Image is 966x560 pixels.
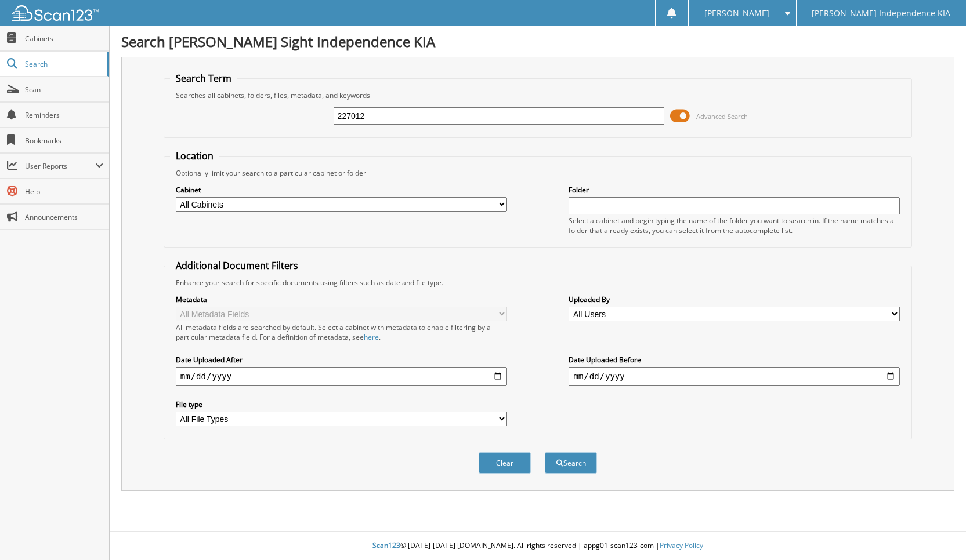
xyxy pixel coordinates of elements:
[812,10,950,17] span: [PERSON_NAME] Independence KIA
[25,34,103,43] span: Cabinets
[25,212,103,222] span: Announcements
[12,5,99,21] img: scan123-logo-white.svg
[170,72,237,85] legend: Search Term
[569,367,900,386] input: end
[569,355,900,365] label: Date Uploaded Before
[704,10,769,17] span: [PERSON_NAME]
[908,504,966,560] iframe: Chat Widget
[479,452,531,474] button: Clear
[176,322,507,342] div: All metadata fields are searched by default. Select a cabinet with metadata to enable filtering b...
[121,32,954,51] h1: Search [PERSON_NAME] Sight Independence KIA
[25,85,103,94] span: Scan
[170,278,906,288] div: Enhance your search for specific documents using filters such as date and file type.
[25,136,103,146] span: Bookmarks
[25,110,103,120] span: Reminders
[170,259,304,272] legend: Additional Document Filters
[545,452,597,474] button: Search
[176,185,507,195] label: Cabinet
[170,150,219,162] legend: Location
[25,187,103,197] span: Help
[372,540,400,550] span: Scan123
[170,90,906,100] div: Searches all cabinets, folders, files, metadata, and keywords
[25,59,102,69] span: Search
[569,216,900,235] div: Select a cabinet and begin typing the name of the folder you want to search in. If the name match...
[569,294,900,304] label: Uploaded By
[364,332,379,342] a: here
[176,355,507,365] label: Date Uploaded After
[176,294,507,304] label: Metadata
[176,399,507,409] label: File type
[696,112,748,121] span: Advanced Search
[110,532,966,560] div: © [DATE]-[DATE] [DOMAIN_NAME]. All rights reserved | appg01-scan123-com |
[25,161,95,171] span: User Reports
[176,367,507,386] input: start
[660,540,703,550] a: Privacy Policy
[569,185,900,195] label: Folder
[170,168,906,178] div: Optionally limit your search to a particular cabinet or folder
